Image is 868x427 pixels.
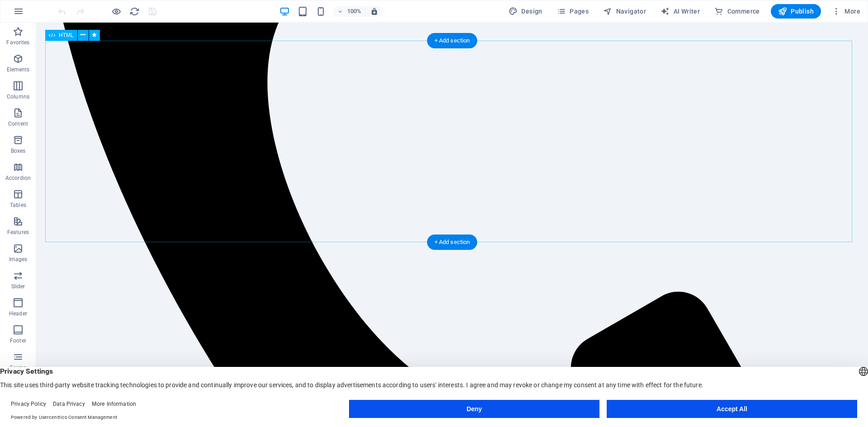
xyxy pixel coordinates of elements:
[778,7,814,16] span: Publish
[10,337,26,344] p: Footer
[557,7,589,16] span: Pages
[553,4,592,19] button: Pages
[129,6,140,17] i: Reload page
[111,6,122,17] button: Click here to leave preview mode and continue editing
[505,4,546,19] div: Design (Ctrl+Alt+Y)
[9,310,27,317] p: Header
[10,364,26,371] p: Forms
[6,39,29,46] p: Favorites
[59,33,74,38] span: HTML
[832,7,860,16] span: More
[603,7,646,16] span: Navigator
[333,6,365,17] button: 100%
[370,7,378,15] i: On resize automatically adjust zoom level to fit chosen device.
[505,4,546,19] button: Design
[509,7,542,16] span: Design
[427,235,477,250] div: + Add section
[711,4,764,19] button: Commerce
[771,4,821,19] button: Publish
[5,174,31,182] p: Accordion
[427,33,477,48] div: + Add section
[11,283,25,290] p: Slider
[11,147,26,155] p: Boxes
[10,202,26,209] p: Tables
[660,7,700,16] span: AI Writer
[7,66,30,73] p: Elements
[347,6,361,17] h6: 100%
[657,4,703,19] button: AI Writer
[714,7,760,16] span: Commerce
[828,4,864,19] button: More
[129,6,140,17] button: reload
[7,229,29,236] p: Features
[7,93,29,100] p: Columns
[599,4,650,19] button: Navigator
[9,256,28,263] p: Images
[8,120,28,127] p: Content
